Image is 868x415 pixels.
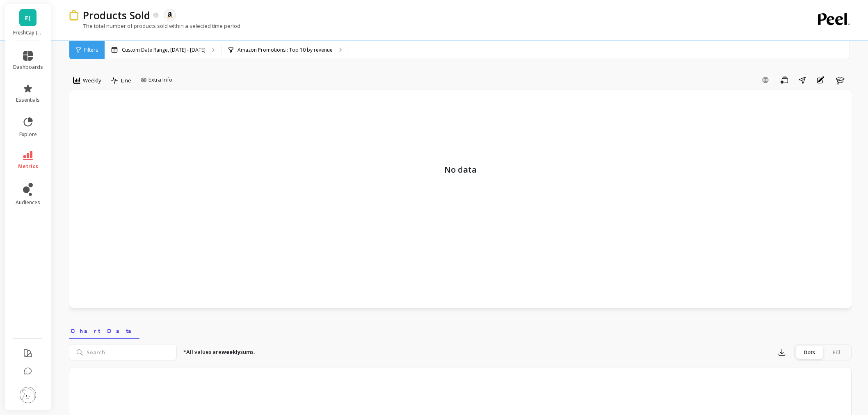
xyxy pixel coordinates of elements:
[69,344,177,360] input: Search
[13,64,43,71] span: dashboards
[20,387,36,403] img: profile picture
[83,8,150,22] p: Products Sold
[18,163,38,170] span: metrics
[13,30,43,36] p: FreshCap (Essor)
[823,346,850,359] div: Fill
[69,22,242,30] p: The total number of products sold within a selected time period.
[69,10,79,20] img: header icon
[16,97,40,103] span: essentials
[796,346,823,359] div: Dots
[71,327,138,335] span: Chart Data
[222,348,240,356] strong: weekly
[69,320,852,339] nav: Tabs
[77,98,844,176] p: No data
[148,76,172,84] span: Extra Info
[122,47,206,53] p: Custom Date Range, [DATE] - [DATE]
[16,199,40,206] span: audiences
[25,13,31,23] span: F(
[121,77,131,84] span: Line
[83,77,101,84] span: Weekly
[84,47,98,53] span: Filters
[166,11,174,19] img: api.amazon.svg
[183,348,255,356] p: *All values are sums.
[19,131,37,138] span: explore
[238,47,333,53] p: Amazon Promotions : Top 10 by revenue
